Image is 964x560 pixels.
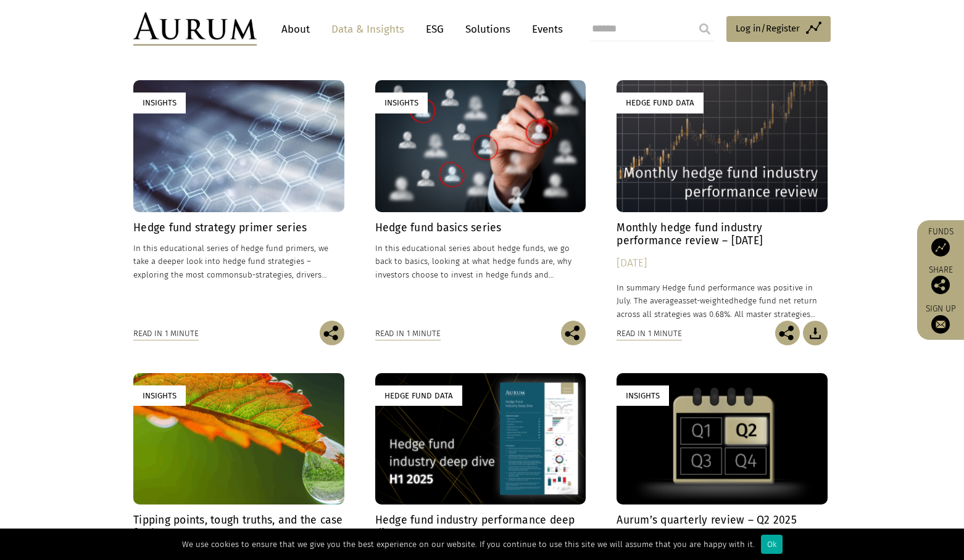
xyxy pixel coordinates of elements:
[375,80,586,320] a: Insights Hedge fund basics series In this educational series about hedge funds, we go back to bas...
[375,93,428,113] div: Insights
[459,18,517,41] a: Solutions
[133,93,186,113] div: Insights
[133,327,199,340] div: Read in 1 minute
[617,93,704,113] div: Hedge Fund Data
[678,296,734,305] span: asset-weighted
[375,385,462,406] div: Hedge Fund Data
[320,321,344,345] img: Share this post
[239,270,292,279] span: sub-strategies
[617,80,828,320] a: Hedge Fund Data Monthly hedge fund industry performance review – [DATE] [DATE] In summary Hedge f...
[375,221,586,234] h4: Hedge fund basics series
[133,385,186,406] div: Insights
[726,16,831,42] a: Log in/Register
[617,327,682,340] div: Read in 1 minute
[775,321,800,345] img: Share this post
[420,18,450,41] a: ESG
[561,321,586,345] img: Share this post
[617,385,669,406] div: Insights
[133,80,344,320] a: Insights Hedge fund strategy primer series In this educational series of hedge fund primers, we t...
[133,514,344,540] h4: Tipping points, tough truths, and the case for hope
[133,12,257,46] img: Aurum
[375,242,586,281] p: In this educational series about hedge funds, we go back to basics, looking at what hedge funds a...
[923,266,958,294] div: Share
[931,238,950,257] img: Access Funds
[617,255,828,272] div: [DATE]
[931,315,950,334] img: Sign up to our newsletter
[923,226,958,257] a: Funds
[736,21,800,36] span: Log in/Register
[133,221,344,234] h4: Hedge fund strategy primer series
[526,18,563,41] a: Events
[617,281,828,320] p: In summary Hedge fund performance was positive in July. The average hedge fund net return across ...
[803,321,828,345] img: Download Article
[325,18,410,41] a: Data & Insights
[617,221,828,247] h4: Monthly hedge fund industry performance review – [DATE]
[761,535,783,554] div: Ok
[617,514,828,527] h4: Aurum’s quarterly review – Q2 2025
[931,276,950,294] img: Share this post
[275,18,316,41] a: About
[133,242,344,281] p: In this educational series of hedge fund primers, we take a deeper look into hedge fund strategie...
[375,327,441,340] div: Read in 1 minute
[923,303,958,334] a: Sign up
[375,514,586,540] h4: Hedge fund industry performance deep dive – H1 2025
[692,17,717,41] input: Submit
